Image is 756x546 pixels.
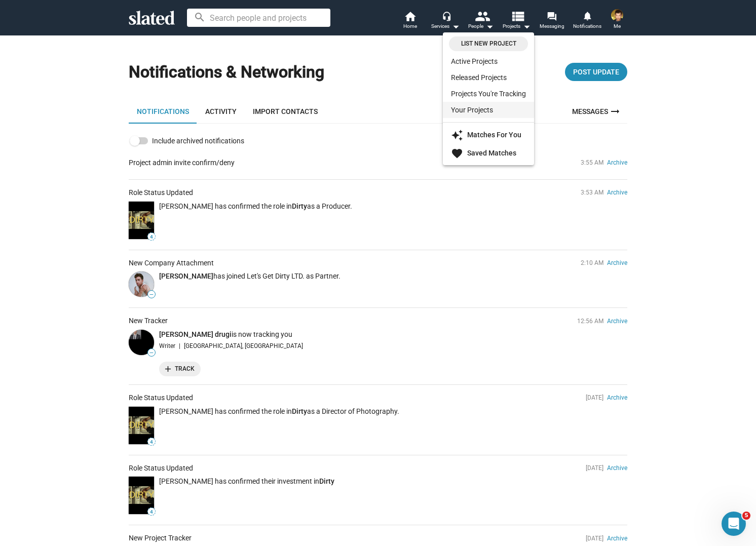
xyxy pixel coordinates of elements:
strong: Saved Matches [467,149,516,157]
a: Released Projects [443,69,534,86]
a: Projects You're Tracking [443,86,534,102]
strong: Matches For You [467,131,521,139]
mat-icon: auto_awesome [451,129,463,141]
a: List New Project [449,36,528,51]
span: List New Project [455,38,522,49]
a: Your Projects [443,102,534,118]
a: Active Projects [443,53,534,69]
mat-icon: favorite [451,147,463,160]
